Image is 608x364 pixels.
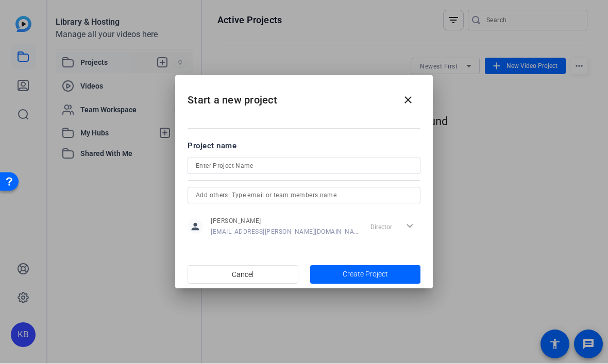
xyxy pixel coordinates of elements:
span: [PERSON_NAME] [211,217,359,226]
div: Project name [188,141,420,152]
input: Add others: Type email or team members name [196,189,412,202]
mat-icon: close [402,94,414,107]
mat-icon: person [188,219,203,235]
button: Create Project [310,266,421,284]
span: Cancel [232,265,254,285]
span: [EMAIL_ADDRESS][PERSON_NAME][DOMAIN_NAME] [211,228,359,236]
input: Enter Project Name [196,160,412,172]
h2: Start a new project [175,76,433,117]
span: Create Project [343,269,388,280]
button: Cancel [188,266,298,284]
